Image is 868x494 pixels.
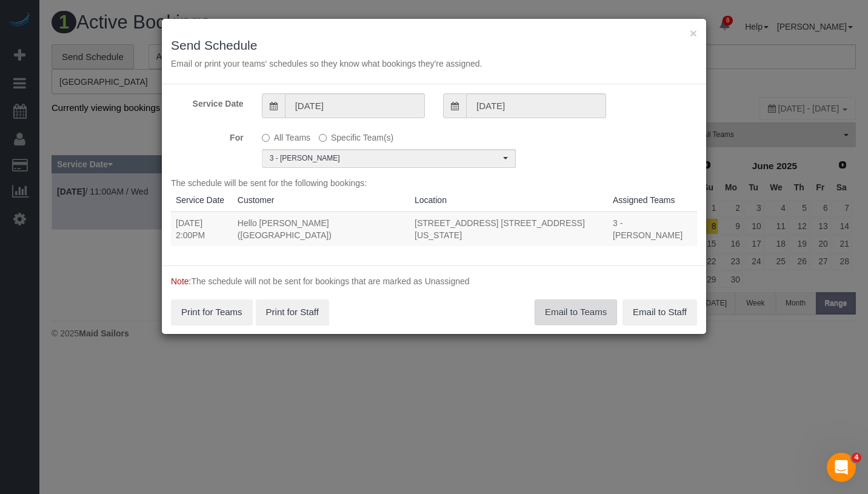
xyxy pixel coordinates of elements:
[262,149,516,168] ol: Choose Team(s)
[262,149,516,168] button: 3 - [PERSON_NAME]
[690,27,697,39] button: ×
[171,177,697,256] div: The schedule will be sent for the following bookings:
[162,93,253,110] label: Service Date
[623,299,697,325] button: Email to Staff
[171,299,253,325] button: Print for Teams
[171,276,191,286] span: Note:
[262,134,270,142] input: All Teams
[162,127,253,144] label: For
[171,189,233,212] th: Service Date
[256,299,329,325] button: Print for Staff
[171,58,697,70] p: Email or print your teams' schedules so they know what bookings they're assigned.
[285,93,425,118] input: From
[608,189,697,212] th: Assigned Teams
[171,275,697,287] p: The schedule will not be sent for bookings that are marked as Unassigned
[319,127,393,144] label: Specific Team(s)
[270,153,500,164] span: 3 - [PERSON_NAME]
[319,134,327,142] input: Specific Team(s)
[608,212,697,246] td: 3 - [PERSON_NAME]
[410,212,608,246] td: [STREET_ADDRESS] [STREET_ADDRESS][US_STATE]
[466,93,606,118] input: To
[535,299,617,325] button: Email to Teams
[171,212,233,246] td: [DATE] 2:00PM
[233,212,410,246] td: Hello [PERSON_NAME] ([GEOGRAPHIC_DATA])
[262,127,310,144] label: All Teams
[827,453,856,482] iframe: Intercom live chat
[233,189,410,212] th: Customer
[171,38,697,52] h3: Send Schedule
[410,189,608,212] th: Location
[852,453,861,462] span: 4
